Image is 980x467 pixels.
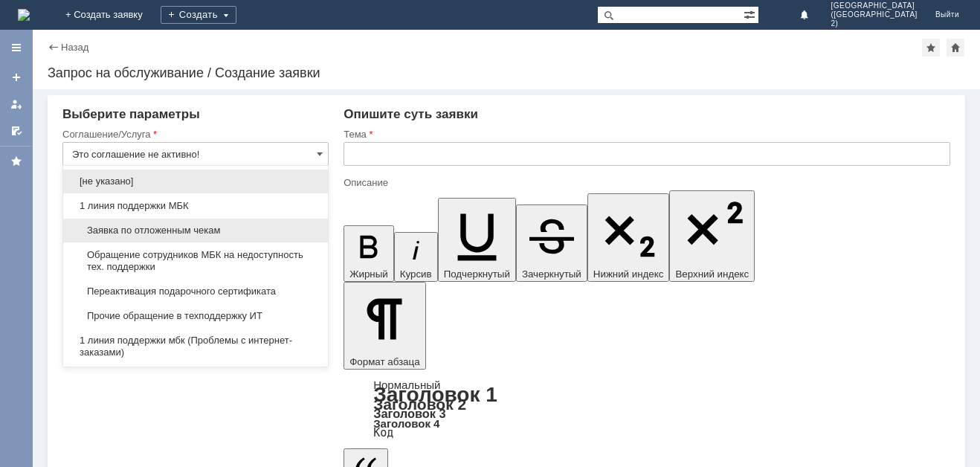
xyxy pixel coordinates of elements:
a: Заголовок 2 [373,396,466,413]
a: Мои заявки [4,92,28,116]
div: Формат абзаца [344,380,950,438]
span: Жирный [349,268,388,280]
button: Зачеркнутый [516,204,587,282]
span: Зачеркнутый [522,268,581,280]
a: Код [373,426,393,439]
button: Курсив [394,232,438,282]
button: Жирный [344,225,394,282]
span: Заявка по отложенным чекам [72,225,319,236]
span: Формат абзаца [349,356,419,367]
span: [GEOGRAPHIC_DATA] [831,1,917,10]
div: Создать [161,6,236,24]
span: 1 линия поддержки мбк (Проблемы с интернет-заказами) [72,335,319,358]
span: ([GEOGRAPHIC_DATA] [831,10,917,19]
span: 1 линия поддержки МБК [72,200,319,212]
span: Нижний индекс [593,268,664,280]
span: Расширенный поиск [744,7,758,21]
span: Опишите суть заявки [344,107,478,121]
div: Добавить в избранное [922,39,940,57]
span: Выберите параметры [62,107,200,121]
button: Верхний индекс [669,190,755,282]
a: Перейти на домашнюю страницу [18,9,30,21]
a: Создать заявку [4,65,28,89]
a: Заголовок 3 [373,407,445,420]
a: Назад [61,42,88,53]
a: Заголовок 1 [373,383,497,406]
button: Подчеркнутый [438,198,516,282]
div: Запрос на обслуживание / Создание заявки [48,65,965,80]
span: 2) [831,19,917,28]
span: Переактивация подарочного сертификата [72,286,319,297]
span: Подчеркнутый [444,268,510,280]
span: [не указано] [72,175,319,187]
button: Нижний индекс [587,193,670,282]
span: Верхний индекс [675,268,749,280]
span: Обращение сотрудников МБК на недоступность тех. поддержки [72,249,319,273]
a: Нормальный [373,379,440,391]
a: Мои согласования [4,119,28,143]
span: Курсив [400,268,432,280]
div: Сделать домашней страницей [947,39,964,57]
div: Соглашение/Услуга [62,129,326,139]
button: Формат абзаца [344,282,425,370]
div: Описание [344,178,947,187]
img: logo [18,9,30,21]
a: Заголовок 4 [373,417,439,430]
span: Прочие обращение в техподдержку ИТ [72,310,319,322]
div: Тема [344,129,947,139]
